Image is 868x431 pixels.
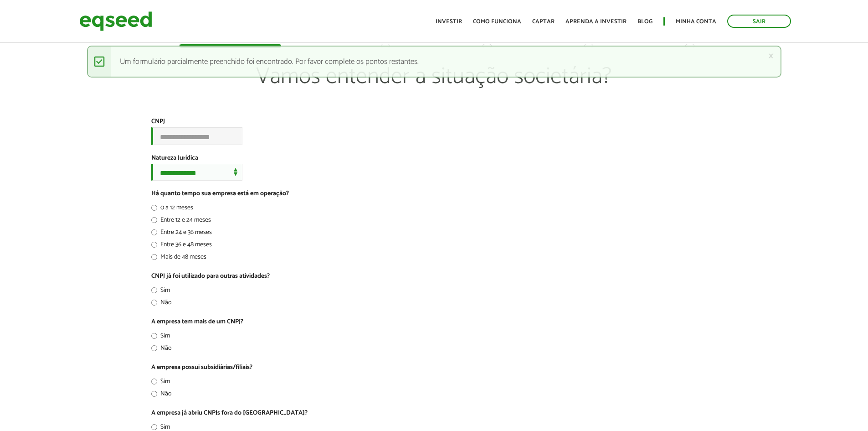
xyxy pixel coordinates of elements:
input: Sim [151,287,157,293]
a: Como funciona [473,19,521,25]
label: CNPJ já foi utilizado para outras atividades? [151,273,270,280]
label: Entre 12 e 24 meses [151,217,211,226]
input: Entre 24 e 36 meses [151,229,157,235]
a: Captar [532,19,555,25]
label: Sim [151,333,170,342]
label: Mais de 48 meses [151,254,206,263]
input: Entre 36 e 48 meses [151,242,157,248]
input: Sim [151,333,157,339]
label: Não [151,345,172,354]
a: Minha conta [676,19,716,25]
label: Sim [151,379,170,388]
input: Não [151,345,157,351]
label: Natureza Jurídica [151,155,198,161]
input: 0 a 12 meses [151,205,157,211]
label: Não [151,300,172,309]
p: Vamos entender a situação societária? [180,63,688,118]
label: 0 a 12 meses [151,205,193,214]
a: Investir [436,19,462,25]
a: Sair [727,15,791,28]
input: Não [151,391,157,397]
label: Não [151,391,172,400]
input: Mais de 48 meses [151,254,157,260]
a: Blog [637,19,652,25]
input: Entre 12 e 24 meses [151,217,157,223]
input: Sim [151,379,157,384]
label: Sim [151,287,170,296]
input: Não [151,300,157,306]
label: A empresa tem mais de um CNPJ? [151,319,243,325]
label: CNPJ [151,119,165,125]
label: Entre 36 e 48 meses [151,242,212,251]
label: Entre 24 e 36 meses [151,229,212,239]
label: A empresa possui subsidiárias/filiais? [151,364,252,371]
div: Um formulário parcialmente preenchido foi encontrado. Por favor complete os pontos restantes. [87,46,781,78]
img: EqSeed [79,9,152,33]
label: Há quanto tempo sua empresa está em operação? [151,191,289,197]
input: Sim [151,424,157,430]
a: Aprenda a investir [565,19,627,25]
label: A empresa já abriu CNPJs fora do [GEOGRAPHIC_DATA]? [151,410,308,416]
a: × [768,51,774,61]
